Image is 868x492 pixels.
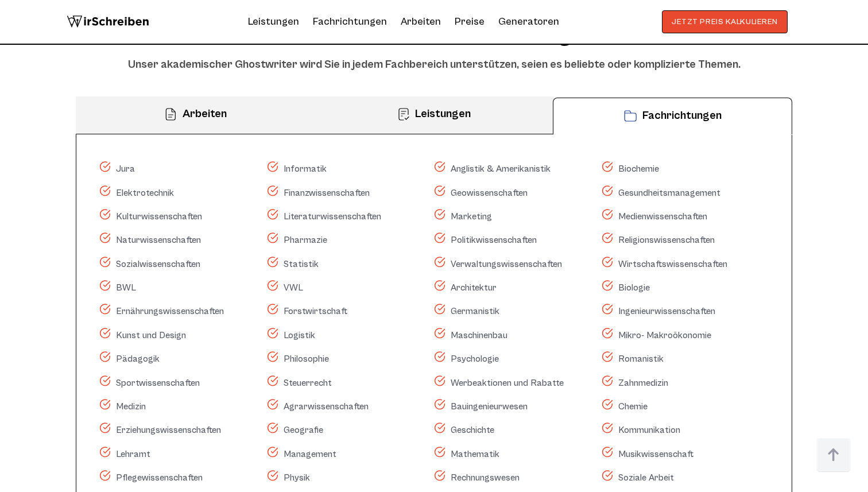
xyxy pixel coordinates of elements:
[602,252,727,276] span: Wirtschaftswissenschaften
[602,157,659,181] span: Biochemie
[434,228,537,252] span: Politikwissenschaften
[434,394,528,418] span: Bauingenieurwesen
[99,300,224,323] span: Ernährungswissenschaften
[816,438,851,472] img: button top
[67,10,149,33] img: logo wirschreiben
[267,157,327,181] span: Informatik
[602,442,693,466] span: Musikwissenschaft
[498,13,559,31] a: Generatoren
[313,13,387,31] a: Fachrichtungen
[267,252,319,276] span: Statistik
[662,10,788,33] button: JETZT PREIS KALKULIEREN
[602,228,715,252] span: Religionswissenschaften
[267,228,327,252] span: Pharmazie
[602,371,668,394] span: Zahnmedizin
[267,442,336,466] span: Management
[248,13,299,31] a: Leistungen
[267,394,369,418] span: Agrarwissenschaften
[434,276,497,299] span: Architektur
[99,347,160,371] span: Pädagogik
[267,181,370,204] span: Finanzwissenschaften
[315,96,553,134] button: Leistungen
[602,466,674,489] span: Soziale Arbeit
[434,181,528,204] span: Geowissenschaften
[99,394,146,418] span: Medizin
[434,300,499,323] span: Germanistik
[99,276,136,299] span: BWL
[602,276,650,299] span: Biologie
[267,300,347,323] span: Forstwirtschaft
[267,204,381,228] span: Literaturwissenschaften
[602,419,680,442] span: Kommunikation
[455,16,485,28] a: Preise
[434,204,492,228] span: Marketing
[602,181,720,204] span: Gesundheitsmanagement
[434,347,499,371] span: Psychologie
[434,371,564,394] span: Werbeaktionen und Rabatte
[99,204,202,228] span: Kulturwissenschaften
[602,204,707,228] span: Medienwissenschaften
[99,157,135,181] span: Jura
[76,96,315,134] button: Arbeiten
[434,419,494,442] span: Geschichte
[267,466,310,489] span: Physik
[99,419,221,442] span: Erziehungswissenschaften
[434,442,499,466] span: Mathematik
[434,252,562,276] span: Verwaltungswissenschaften
[553,98,792,135] button: Fachrichtungen
[267,347,329,371] span: Philosophie
[99,252,200,276] span: Sozialwissenschaften
[401,13,441,31] a: Arbeiten
[602,300,715,323] span: Ingenieurwissenschaften
[76,56,792,73] div: Unser akademischer Ghostwriter wird Sie in jedem Fachbereich unterstützen, seien es beliebte oder...
[99,228,201,252] span: Naturwissenschaften
[602,323,711,347] span: Mikro- Makroökonomie
[267,276,303,299] span: VWL
[267,371,332,394] span: Steuerrecht
[99,323,186,347] span: Kunst und Design
[99,371,200,394] span: Sportwissenschaften
[434,157,551,181] span: Anglistik & Amerikanistik
[434,323,507,347] span: Maschinenbau
[267,323,315,347] span: Logistik
[602,347,664,371] span: Romanistik
[267,419,323,442] span: Geografie
[434,466,520,489] span: Rechnungswesen
[602,394,648,418] span: Chemie
[99,442,150,466] span: Lehramt
[99,181,174,204] span: Elektrotechnik
[99,466,203,489] span: Pflegewissenschaften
